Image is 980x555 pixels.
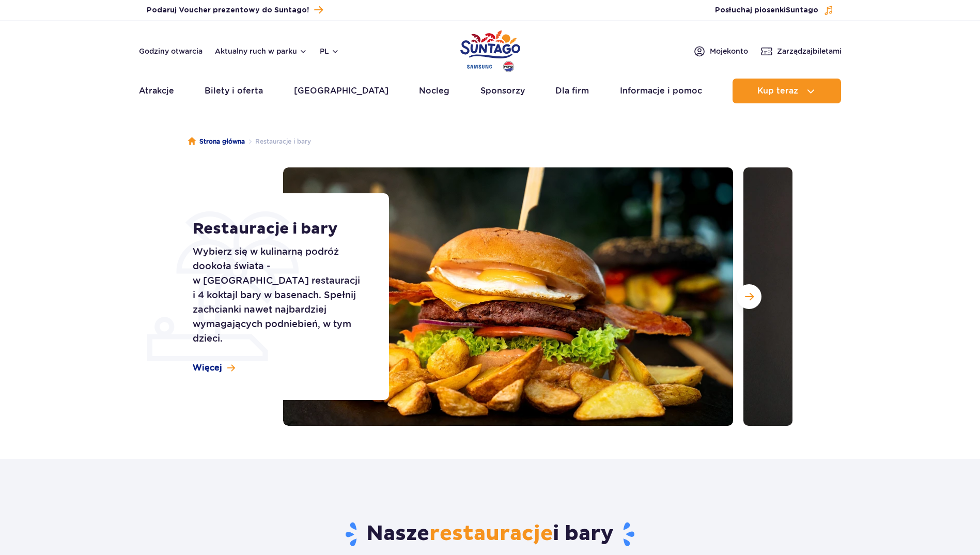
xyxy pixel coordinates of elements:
[193,362,235,374] a: Więcej
[188,136,245,147] a: Strona główna
[245,136,311,147] li: Restauracje i bary
[760,45,842,57] a: Zarządzajbiletami
[710,46,748,56] span: Moje konto
[193,220,366,238] h1: Restauracje i bary
[693,45,748,57] a: Mojekonto
[193,362,222,374] span: Więcej
[460,26,520,73] a: Park of Poland
[429,521,553,547] span: restauracje
[777,46,842,56] span: Zarządzaj biletami
[320,46,339,56] button: pl
[555,79,589,103] a: Dla firm
[294,79,388,103] a: [GEOGRAPHIC_DATA]
[620,79,702,103] a: Informacje i pomoc
[139,79,174,103] a: Atrakcje
[480,79,525,103] a: Sponsorzy
[193,244,366,346] p: Wybierz się w kulinarną podróż dookoła świata - w [GEOGRAPHIC_DATA] restauracji i 4 koktajl bary ...
[215,47,307,55] button: Aktualny ruch w parku
[733,79,841,103] button: Kup teraz
[147,3,323,17] a: Podaruj Voucher prezentowy do Suntago!
[205,79,263,103] a: Bilety i oferta
[419,79,449,103] a: Nocleg
[715,5,834,16] button: Posłuchaj piosenkiSuntago
[715,5,818,16] span: Posłuchaj piosenki
[147,5,309,16] span: Podaruj Voucher prezentowy do Suntago!
[188,521,792,548] h2: Nasze i bary
[757,86,798,96] span: Kup teraz
[786,7,818,14] span: Suntago
[139,46,203,56] a: Godziny otwarcia
[737,284,761,309] button: Następny slajd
